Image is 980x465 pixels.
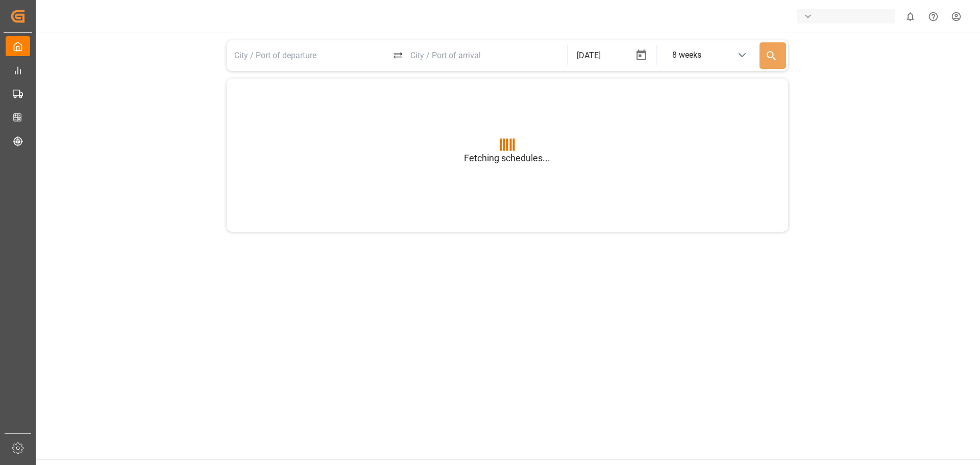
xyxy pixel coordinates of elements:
[672,49,701,61] div: 8 weeks
[899,5,922,28] button: show 0 new notifications
[759,42,786,69] button: Search
[229,42,389,68] input: City / Port of departure
[464,151,550,165] p: Fetching schedules...
[404,42,565,68] input: City / Port of arrival
[922,5,945,28] button: Help Center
